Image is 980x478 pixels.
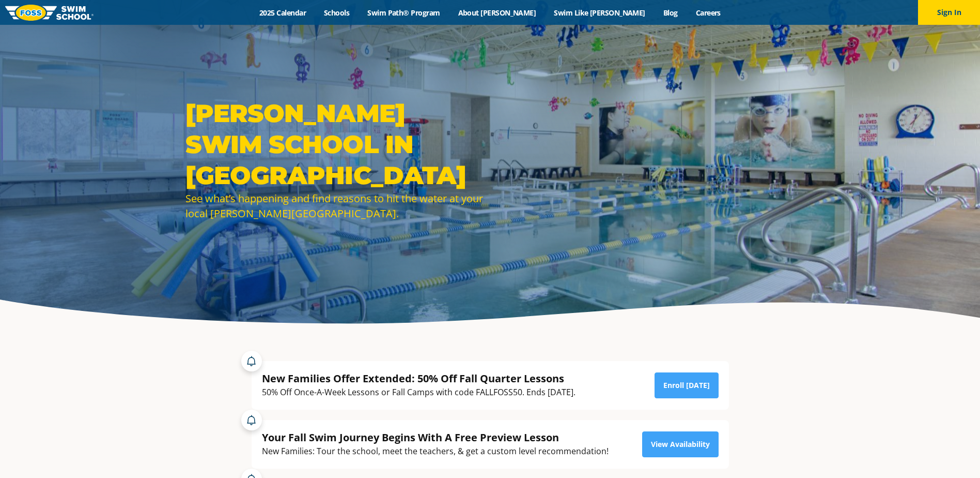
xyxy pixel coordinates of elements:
div: New Families Offer Extended: 50% Off Fall Quarter Lessons [262,371,575,385]
a: View Availability [642,431,719,457]
a: 2025 Calendar [251,8,315,18]
a: Blog [654,8,687,18]
a: Careers [687,8,729,18]
h1: [PERSON_NAME] Swim School in [GEOGRAPHIC_DATA] [185,98,485,191]
div: New Families: Tour the school, meet the teachers, & get a custom level recommendation! [262,444,609,458]
a: Enroll [DATE] [655,372,719,398]
img: FOSS Swim School Logo [5,5,94,21]
a: Schools [315,8,359,18]
div: 50% Off Once-A-Week Lessons or Fall Camps with code FALLFOSS50. Ends [DATE]. [262,385,575,399]
a: Swim Like [PERSON_NAME] [545,8,655,18]
div: Your Fall Swim Journey Begins With A Free Preview Lesson [262,430,609,444]
a: About [PERSON_NAME] [449,8,545,18]
div: See what’s happening and find reasons to hit the water at your local [PERSON_NAME][GEOGRAPHIC_DATA]. [185,191,485,221]
a: Swim Path® Program [359,8,449,18]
